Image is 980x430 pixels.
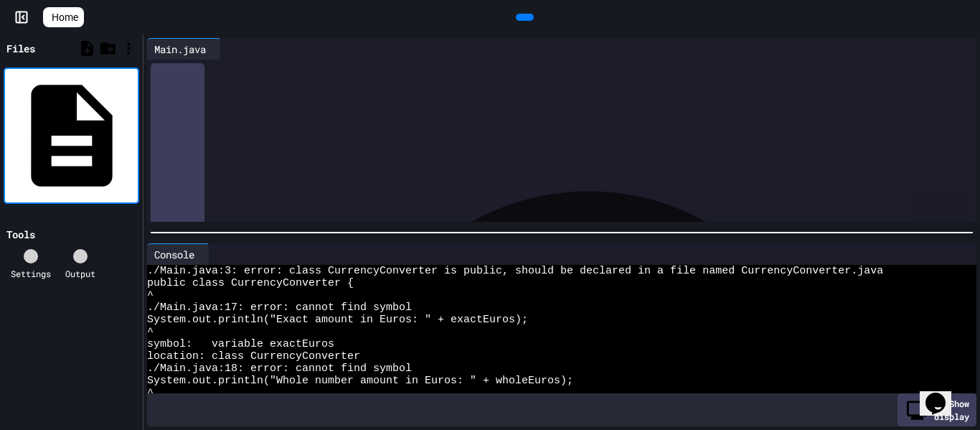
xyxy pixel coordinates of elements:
[897,393,976,426] div: Show display
[147,243,209,265] div: Console
[147,314,528,326] span: System.out.println("Exact amount in Euros: " + exactEuros);
[920,373,966,416] iframe: chat widget
[147,350,360,363] span: location: class CurrencyConverter
[147,302,412,314] span: ./Main.java:17: error: cannot find symbol
[43,7,84,27] a: Home
[147,326,154,338] span: ^
[147,42,213,57] div: Main.java
[147,375,573,387] span: System.out.println("Whole number amount in Euros: " + wholeEuros);
[147,289,154,302] span: ^
[147,277,354,289] span: public class CurrencyConverter {
[6,227,35,242] div: Tools
[147,265,883,277] span: ./Main.java:3: error: class CurrencyConverter is public, should be declared in a file named Curre...
[147,247,202,262] div: Console
[147,38,221,60] div: Main.java
[65,267,95,280] div: Output
[52,10,78,24] span: Home
[147,338,334,350] span: symbol: variable exactEuros
[6,41,35,56] div: Files
[11,267,51,280] div: Settings
[147,363,412,375] span: ./Main.java:18: error: cannot find symbol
